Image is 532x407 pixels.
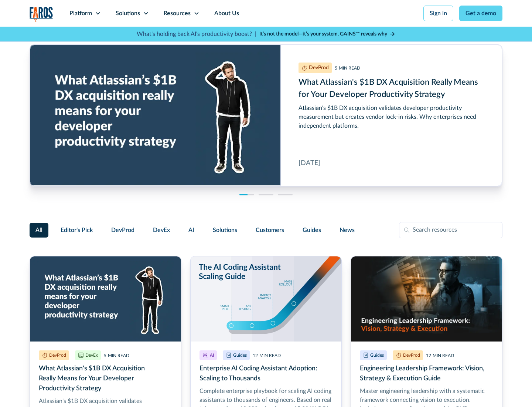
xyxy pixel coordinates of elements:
[111,226,134,235] span: DevProd
[191,256,342,342] img: Illustration of hockey stick-like scaling from pilot to mass rollout
[423,6,453,21] a: Sign in
[164,9,191,18] div: Resources
[351,256,502,342] img: Realistic image of an engineering leader at work
[30,256,181,342] img: Developer scratching his head on a blue background
[30,222,502,238] form: Filter Form
[188,226,194,235] span: AI
[35,226,42,235] span: All
[303,226,321,235] span: Guides
[459,6,502,21] a: Get a demo
[69,9,92,18] div: Platform
[259,31,387,37] strong: It’s not the model—it’s your system. GAINS™ reveals why
[256,226,284,235] span: Customers
[259,30,395,38] a: It’s not the model—it’s your system. GAINS™ reveals why
[213,226,237,235] span: Solutions
[137,30,256,38] p: What's holding back AI's productivity boost? |
[30,45,502,186] div: cms-link
[61,226,93,235] span: Editor's Pick
[340,226,355,235] span: News
[399,222,502,238] input: Search resources
[30,45,502,186] a: What Atlassian's $1B DX Acquisition Really Means for Your Developer Productivity Strategy
[30,7,53,22] a: home
[153,226,170,235] span: DevEx
[116,9,140,18] div: Solutions
[30,7,53,22] img: Logo of the analytics and reporting company Faros.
